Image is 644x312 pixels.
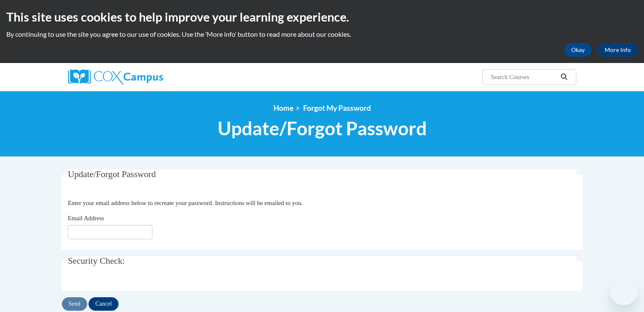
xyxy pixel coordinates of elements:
iframe: Button to launch messaging window [610,278,637,305]
h2: This site uses cookies to help improve your learning experience. [6,8,638,25]
span: Email Address [68,215,104,222]
input: Cancel [88,297,119,311]
button: Search [558,72,570,82]
span: Update/Forgot Password [218,117,427,140]
input: Email [68,225,152,239]
img: Cox Campus [68,69,163,85]
span: Update/Forgot Password [68,169,156,179]
a: More Info [598,43,638,57]
p: By continuing to use the site you agree to our use of cookies. Use the ‘More info’ button to read... [6,30,638,39]
a: Home [274,104,293,112]
a: Cox Campus [68,69,229,85]
button: Okay [564,43,591,57]
span: Enter your email address below to recreate your password. Instructions will be emailed to you. [68,200,303,206]
span: Forgot My Password [303,104,371,112]
input: Search Courses [490,72,558,82]
span: Security Check: [68,256,125,266]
